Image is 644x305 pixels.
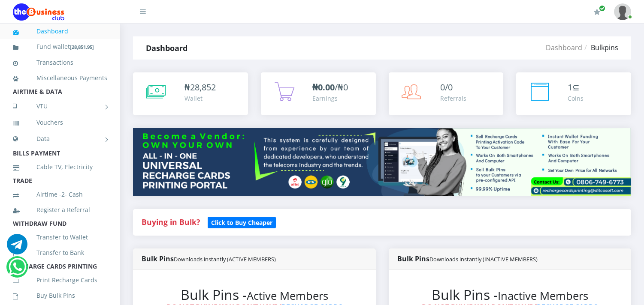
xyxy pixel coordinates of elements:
[389,72,504,115] a: 0/0 Referrals
[7,240,27,254] a: Chat for support
[568,81,572,93] span: 1
[211,218,272,227] b: Click to Buy Cheaper
[133,72,248,115] a: ₦28,852 Wallet
[582,42,618,53] li: Bulkpins
[13,157,107,177] a: Cable TV, Electricity
[13,185,107,204] a: Airtime -2- Cash
[13,37,107,57] a: Fund wallet[28,851.95]
[72,44,92,50] b: 28,851.95
[429,255,538,263] small: Downloads instantly (INACTIVE MEMBERS)
[614,3,631,20] img: User
[13,96,107,117] a: VTU
[312,94,348,103] div: Earnings
[13,53,107,72] a: Transactions
[594,9,600,15] i: Renew/Upgrade Subscription
[568,81,584,94] div: ⊆
[599,5,605,12] span: Renew/Upgrade Subscription
[440,81,453,93] span: 0/0
[440,94,466,103] div: Referrals
[190,81,216,93] span: 28,852
[312,81,348,93] span: /₦0
[312,81,335,93] b: ₦0.00
[13,3,64,21] img: Logo
[13,270,107,290] a: Print Recharge Cards
[13,243,107,263] a: Transfer to Bank
[247,288,328,303] small: Active Members
[261,72,376,115] a: ₦0.00/₦0 Earnings
[13,21,107,41] a: Dashboard
[406,287,614,303] h2: Bulk Pins -
[208,217,276,227] a: Click to Buy Cheaper
[146,43,187,53] strong: Dashboard
[13,200,107,220] a: Register a Referral
[184,94,216,103] div: Wallet
[13,68,107,88] a: Miscellaneous Payments
[70,44,94,50] small: [ ]
[142,217,200,227] strong: Buying in Bulk?
[184,81,216,94] div: ₦
[142,254,276,263] strong: Bulk Pins
[498,288,588,303] small: Inactive Members
[150,287,359,303] h2: Bulk Pins -
[546,43,582,52] a: Dashboard
[9,263,26,277] a: Chat for support
[174,255,276,263] small: Downloads instantly (ACTIVE MEMBERS)
[397,254,538,263] strong: Bulk Pins
[13,128,107,150] a: Data
[13,227,107,247] a: Transfer to Wallet
[133,128,631,196] img: multitenant_rcp.png
[568,94,584,103] div: Coins
[13,113,107,132] a: Vouchers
